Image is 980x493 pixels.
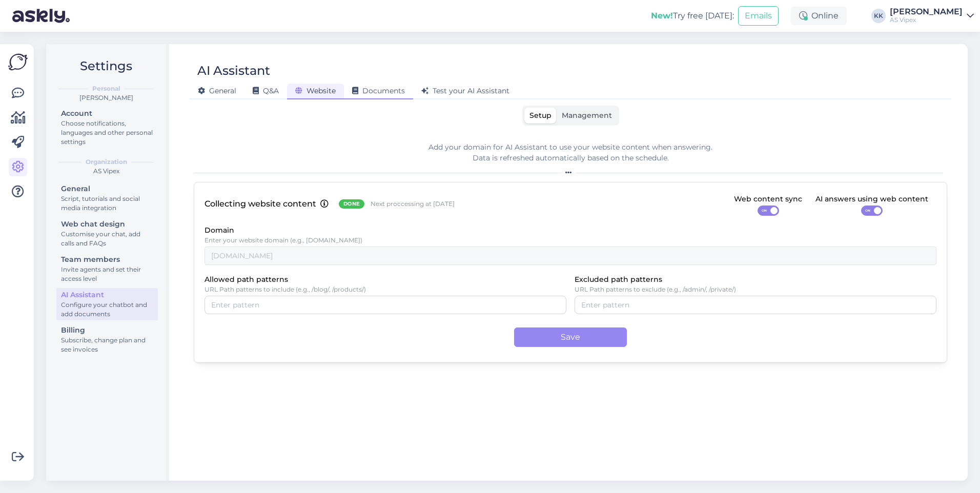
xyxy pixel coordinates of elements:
div: Add your domain for AI Assistant to use your website content when answering. Data is refreshed au... [194,142,947,163]
div: [PERSON_NAME] [54,93,158,102]
div: Team members [61,254,153,265]
div: Subscribe, change plan and see invoices [61,336,153,354]
div: Configure your chatbot and add documents [61,300,153,319]
p: Collecting website content [205,198,316,211]
div: AS Vipex [54,167,158,176]
span: Documents [352,86,405,95]
p: Next proccessing at [DATE] [371,200,455,209]
div: Web content sync [734,194,802,205]
div: Web chat design [61,219,153,230]
b: Organization [86,157,127,167]
div: Online [791,7,847,25]
div: General [61,183,153,194]
a: Team membersInvite agents and set their access level [56,253,158,285]
span: Management [562,111,612,120]
div: Billing [61,325,153,336]
p: URL Path patterns to exclude (e.g., /admin/, /private/) [575,286,936,293]
div: AS Vipex [890,16,963,24]
button: Save [514,327,627,347]
input: example.com [205,246,936,265]
p: Enter your website domain (e.g., [DOMAIN_NAME]) [205,237,936,244]
img: Askly Logo [8,52,28,72]
span: Done [343,200,360,208]
p: URL Path patterns to include (e.g., /blog/, /products/) [205,286,566,293]
span: Q&A [253,86,279,95]
div: Try free [DATE]: [651,10,734,22]
div: Invite agents and set their access level [61,265,153,283]
div: Script, tutorials and social media integration [61,194,153,213]
div: AI answers using web content [815,194,928,205]
a: BillingSubscribe, change plan and see invoices [56,323,158,356]
span: ON [862,206,874,215]
a: Web chat designCustomise your chat, add calls and FAQs [56,217,158,250]
label: Allowed path patterns [205,274,288,285]
span: Test your AI Assistant [421,86,509,95]
span: Setup [529,111,552,120]
a: AI AssistantConfigure your chatbot and add documents [56,288,158,320]
div: AI Assistant [197,61,270,80]
a: AccountChoose notifications, languages and other personal settings [56,107,158,148]
a: GeneralScript, tutorials and social media integration [56,182,158,214]
div: Account [61,108,153,119]
div: Customise your chat, add calls and FAQs [61,230,153,248]
span: ON [758,206,770,215]
b: Personal [92,84,120,93]
input: Enter pattern [211,299,560,311]
span: Website [295,86,336,95]
div: [PERSON_NAME] [890,8,963,16]
h2: Settings [54,56,158,76]
input: Enter pattern [581,299,930,311]
a: [PERSON_NAME]AS Vipex [890,8,974,24]
b: New! [651,11,673,20]
div: KK [871,9,886,23]
button: Emails [738,6,779,26]
div: Choose notifications, languages and other personal settings [61,119,153,147]
label: Domain [205,225,234,236]
label: Excluded path patterns [575,274,662,285]
div: AI Assistant [61,290,153,300]
span: General [198,86,236,95]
